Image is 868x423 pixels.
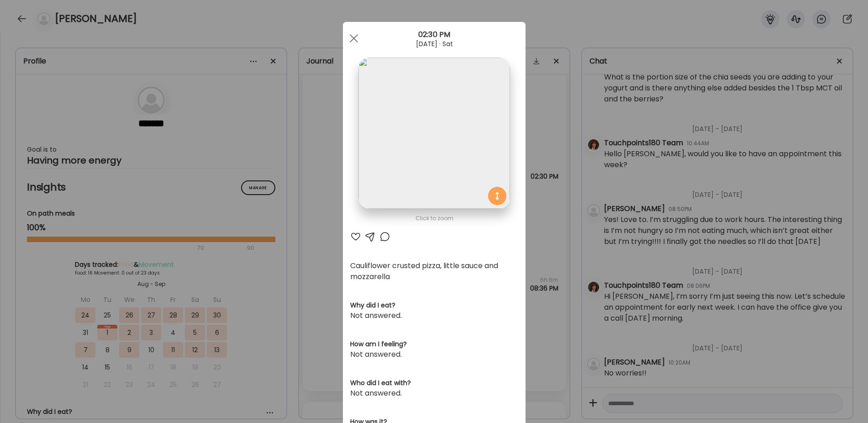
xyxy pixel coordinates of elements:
h3: Why did I eat? [350,301,518,310]
div: Click to zoom [350,213,518,224]
h3: Who did I eat with? [350,378,518,388]
div: Not answered. [350,349,518,360]
div: [DATE] · Sat [343,40,526,48]
img: images%2FRQmUsG4fvegK5IDMMpv7FqpLg4K2%2FECMF9USfO9O4cz7xTmlH%2FazCTN1aBNvJapzKi1c3n_1080 [358,58,510,209]
div: 02:30 PM [343,29,526,40]
div: Cauliflower crusted pizza, little sauce and mozzarella [350,260,518,282]
h3: How am I feeling? [350,339,518,349]
div: Not answered. [350,388,518,399]
div: Not answered. [350,310,518,321]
